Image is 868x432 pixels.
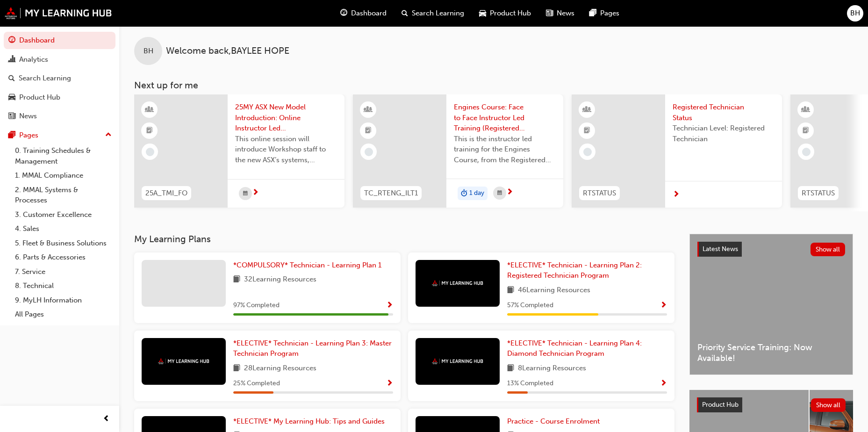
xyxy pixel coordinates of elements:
[507,300,553,311] span: 57 % Completed
[19,111,37,122] div: News
[146,125,153,137] span: booktick-icon
[243,188,248,200] span: calendar-icon
[497,187,502,199] span: calendar-icon
[134,94,344,208] a: 25A_TMI_FO25MY ASX New Model Introduction: Online Instructor Led TrainingThis online session will...
[11,208,115,222] a: 3. Customer Excellence
[11,265,115,279] a: 7. Service
[333,4,394,23] a: guage-iconDashboard
[233,363,240,374] span: book-icon
[244,274,316,286] span: 32 Learning Resources
[235,102,337,134] span: 25MY ASX New Model Introduction: Online Instructor Led Training
[589,7,596,19] span: pages-icon
[4,32,115,49] a: Dashboard
[461,187,467,200] span: duration-icon
[697,397,846,412] a: Product HubShow all
[5,7,112,19] img: mmal
[146,104,153,116] span: learningResourceType_INSTRUCTOR_LED-icon
[143,46,153,57] span: BH
[518,285,590,296] span: 46 Learning Resources
[4,127,115,144] button: Pages
[583,148,592,156] span: learningRecordVerb_NONE-icon
[166,46,289,57] span: Welcome back , BAYLEE HOPE
[850,8,860,19] span: BH
[538,4,582,23] a: news-iconNews
[412,8,464,19] span: Search Learning
[583,188,616,199] span: RTSTATUS
[847,5,863,22] button: BH
[145,188,187,199] span: 25A_TMI_FO
[673,123,775,144] span: Technician Level: Registered Technician
[233,338,393,359] a: *ELECTIVE* Technician - Learning Plan 3: Master Technician Program
[353,94,563,208] a: TC_RTENG_ILT1Engines Course: Face to Face Instructor Led Training (Registered Technician Program)...
[119,80,868,91] h3: Next up for me
[8,131,15,140] span: pages-icon
[660,302,667,310] span: Show Progress
[365,148,373,156] span: learningRecordVerb_NONE-icon
[340,7,347,19] span: guage-icon
[19,130,38,141] div: Pages
[233,417,385,425] span: *ELECTIVE* My Learning Hub: Tips and Guides
[490,8,531,19] span: Product Hub
[19,92,60,103] div: Product Hub
[811,398,846,412] button: Show all
[689,234,853,375] a: Latest NewsShow allPriority Service Training: Now Available!
[507,417,600,425] span: Practice - Course Enrolment
[507,338,667,359] a: *ELECTIVE* Technician - Learning Plan 4: Diamond Technician Program
[4,89,115,106] a: Product Hub
[351,8,387,19] span: Dashboard
[4,70,115,87] a: Search Learning
[507,339,642,358] span: *ELECTIVE* Technician - Learning Plan 4: Diamond Technician Program
[19,54,48,65] div: Analytics
[386,378,393,389] button: Show Progress
[4,30,115,127] button: DashboardAnalyticsSearch LearningProduct HubNews
[702,401,739,409] span: Product Hub
[233,274,240,286] span: book-icon
[546,7,553,19] span: news-icon
[11,279,115,293] a: 8. Technical
[244,363,316,374] span: 28 Learning Resources
[572,94,782,208] a: RTSTATUSRegistered Technician StatusTechnician Level: Registered Technician
[454,134,556,166] span: This is the instructor led training for the Engines Course, from the Registered Technician Program.
[660,380,667,388] span: Show Progress
[4,51,115,68] a: Analytics
[8,56,15,64] span: chart-icon
[660,300,667,311] button: Show Progress
[386,302,393,310] span: Show Progress
[600,8,619,19] span: Pages
[518,363,586,374] span: 8 Learning Resources
[507,416,603,427] a: Practice - Course Enrolment
[19,73,71,84] div: Search Learning
[802,188,835,199] span: RTSTATUS
[584,125,590,137] span: booktick-icon
[507,261,642,280] span: *ELECTIVE* Technician - Learning Plan 2: Registered Technician Program
[507,285,514,296] span: book-icon
[673,102,775,123] span: Registered Technician Status
[432,358,483,364] img: mmal
[703,245,738,253] span: Latest News
[233,260,385,271] a: *COMPULSORY* Technician - Learning Plan 1
[11,293,115,308] a: 9. MyLH Information
[11,183,115,208] a: 2. MMAL Systems & Processes
[233,339,392,358] span: *ELECTIVE* Technician - Learning Plan 3: Master Technician Program
[11,222,115,236] a: 4. Sales
[235,134,337,166] span: This online session will introduce Workshop staff to the new ASX’s systems, software, servicing p...
[432,280,483,286] img: mmal
[802,148,811,156] span: learningRecordVerb_NONE-icon
[134,234,674,245] h3: My Learning Plans
[394,4,472,23] a: search-iconSearch Learning
[697,242,845,257] a: Latest NewsShow all
[582,4,627,23] a: pages-iconPages
[103,413,110,425] span: prev-icon
[158,358,209,364] img: mmal
[507,363,514,374] span: book-icon
[105,129,112,141] span: up-icon
[364,188,418,199] span: TC_RTENG_ILT1
[11,236,115,251] a: 5. Fleet & Business Solutions
[803,125,809,137] span: booktick-icon
[11,307,115,322] a: All Pages
[365,125,372,137] span: booktick-icon
[8,74,15,83] span: search-icon
[233,378,280,389] span: 25 % Completed
[11,144,115,168] a: 0. Training Schedules & Management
